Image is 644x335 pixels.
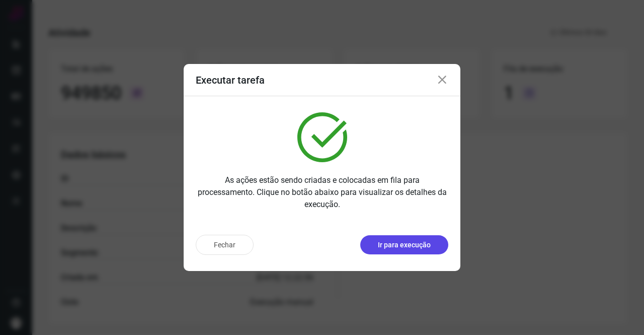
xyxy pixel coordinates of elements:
button: Ir para execução [360,235,448,254]
img: verified.svg [297,112,347,162]
p: Ir para execução [378,240,431,250]
p: As ações estão sendo criadas e colocadas em fila para processamento. Clique no botão abaixo para ... [196,174,448,211]
button: Fechar [196,235,254,255]
h3: Executar tarefa [196,74,265,86]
